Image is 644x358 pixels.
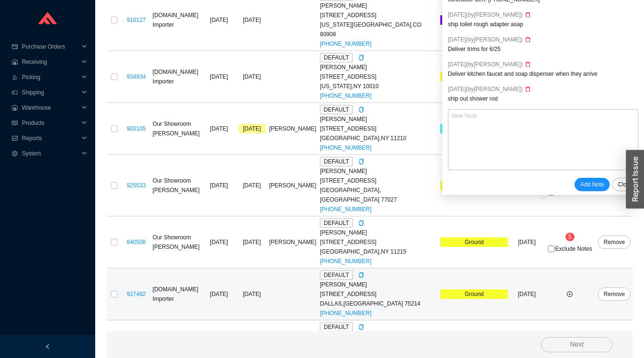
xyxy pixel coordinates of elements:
span: Products [22,115,79,131]
span: copy [358,107,364,113]
span: copy [358,159,364,164]
div: Copy [358,322,364,332]
a: [PHONE_NUMBER] [320,41,371,47]
span: Purchase Orders [22,39,79,54]
div: [DATE] [238,237,266,247]
span: DEFAULT [320,105,353,114]
span: delete [523,61,531,67]
span: Exclude Notes [555,246,592,252]
span: [DATE] (by [PERSON_NAME] ) [448,36,523,43]
div: [STREET_ADDRESS] [320,237,436,247]
span: fund [11,135,18,141]
div: Ground [440,72,508,82]
div: Ground [440,181,508,190]
span: 5 [568,234,572,240]
span: delete [523,12,531,18]
span: read [11,120,18,126]
span: Remove [604,237,625,247]
td: [DATE] [510,268,544,320]
a: [PHONE_NUMBER] [320,258,371,265]
a: 910127 [127,17,146,23]
div: [PERSON_NAME] [320,166,436,176]
span: Add Note [580,180,604,189]
div: [STREET_ADDRESS] [320,289,436,299]
div: [PERSON_NAME] [320,62,436,72]
div: [DOMAIN_NAME] Importer [153,285,200,304]
span: delete [523,37,531,42]
div: [DATE] [238,124,266,133]
button: Remove [598,287,631,301]
button: Close [612,178,638,191]
td: [DATE] [201,103,236,155]
a: [PHONE_NUMBER] [320,92,371,99]
a: 840508 [127,239,146,245]
div: Copy [358,270,364,280]
span: copy [358,324,364,330]
div: [US_STATE][GEOGRAPHIC_DATA] , CO 80908 [320,20,436,39]
span: copy [358,220,364,226]
span: DEFAULT [320,157,353,166]
div: [DATE] [238,15,266,25]
div: Copy [358,157,364,166]
span: [DATE] (by [PERSON_NAME] ) [448,86,523,92]
div: [DOMAIN_NAME] Importer [153,67,200,86]
div: ship toilet rough adapter asap [448,20,638,29]
div: [GEOGRAPHIC_DATA] , NY 11215 [320,247,436,256]
td: [DATE] [201,155,236,216]
div: ship out shower rod [448,94,638,103]
div: [GEOGRAPHIC_DATA] , NY 11210 [320,133,436,143]
td: [PERSON_NAME] [268,103,318,155]
span: [DATE] (by [PERSON_NAME] ) [448,61,523,68]
a: [PHONE_NUMBER] [320,310,371,317]
div: Copy [358,218,364,228]
div: Deliver kitchen faucet and soap dispenser when they arrive [448,69,638,79]
div: Our Truck [440,124,508,133]
span: credit-card [11,44,18,50]
div: Our Showroom [PERSON_NAME] [153,233,200,252]
td: [DATE] [201,51,236,103]
td: [DATE] [510,216,544,268]
div: DALLAS , [GEOGRAPHIC_DATA] 75214 [320,299,436,308]
div: [STREET_ADDRESS] [320,10,436,20]
span: copy [358,55,364,61]
div: [STREET_ADDRESS] [320,124,436,133]
div: [PERSON_NAME] [320,228,436,237]
div: [US_STATE] , NY 10010 [320,82,436,91]
span: plus-circle [567,291,573,297]
td: [DATE] [201,216,236,268]
span: Close [618,180,633,189]
div: [DATE] [238,72,266,82]
span: Reports [22,131,79,146]
div: [GEOGRAPHIC_DATA] , [GEOGRAPHIC_DATA] 77027 [320,185,436,205]
span: Shipping [22,85,79,100]
div: [STREET_ADDRESS] [320,176,436,185]
span: [DATE] (by [PERSON_NAME] ) [448,11,523,18]
div: [DATE] [238,181,266,190]
span: copy [358,272,364,278]
span: setting [11,151,18,156]
sup: 5 [565,233,575,241]
div: Ground [440,237,508,247]
span: System [22,146,79,161]
a: 903105 [127,125,146,132]
span: DEFAULT [320,218,353,228]
div: [PERSON_NAME] [320,280,436,289]
div: [PERSON_NAME] [320,114,436,124]
td: [DATE] [201,268,236,320]
button: Next [541,337,613,352]
button: Add Note [575,178,610,191]
a: 934934 [127,73,146,80]
input: Exclude Notes [548,245,555,252]
span: DEFAULT [320,322,353,332]
span: Remove [604,289,625,299]
div: [PERSON_NAME] [320,1,436,10]
div: Our Showroom [PERSON_NAME] [153,119,200,138]
div: [STREET_ADDRESS] [320,72,436,82]
span: DEFAULT [320,53,353,62]
td: [PERSON_NAME] [268,155,318,216]
div: Our Showroom [PERSON_NAME] [153,176,200,195]
button: Remove [598,235,631,249]
div: Deliver trims for 6/25 [448,44,638,54]
div: LTL [440,15,508,25]
div: Copy [358,105,364,114]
